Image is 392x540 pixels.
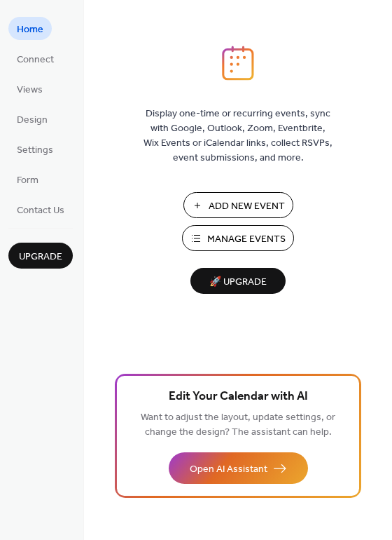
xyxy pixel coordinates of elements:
[19,250,62,264] span: Upgrade
[17,53,54,67] span: Connect
[8,77,51,100] a: Views
[8,243,73,269] button: Upgrade
[183,192,293,218] button: Add New Event
[17,83,43,97] span: Views
[8,137,62,161] a: Settings
[8,107,56,130] a: Design
[8,198,73,221] a: Contact Us
[222,46,254,81] img: logo_icon.svg
[17,143,53,158] span: Settings
[17,203,64,218] span: Contact Us
[182,225,294,251] button: Manage Events
[207,232,286,247] span: Manage Events
[143,107,332,166] span: Display one-time or recurring events, sync with Google, Outlook, Zoom, Eventbrite, Wix Events or ...
[199,273,277,292] span: 🚀 Upgrade
[169,452,308,484] button: Open AI Assistant
[169,387,308,407] span: Edit Your Calendar with AI
[17,173,38,188] span: Form
[190,462,267,477] span: Open AI Assistant
[8,168,47,191] a: Form
[17,113,48,128] span: Design
[209,199,285,214] span: Add New Event
[190,268,286,294] button: 🚀 Upgrade
[17,22,43,37] span: Home
[141,408,335,442] span: Want to adjust the layout, update settings, or change the design? The assistant can help.
[8,47,62,70] a: Connect
[8,17,52,40] a: Home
